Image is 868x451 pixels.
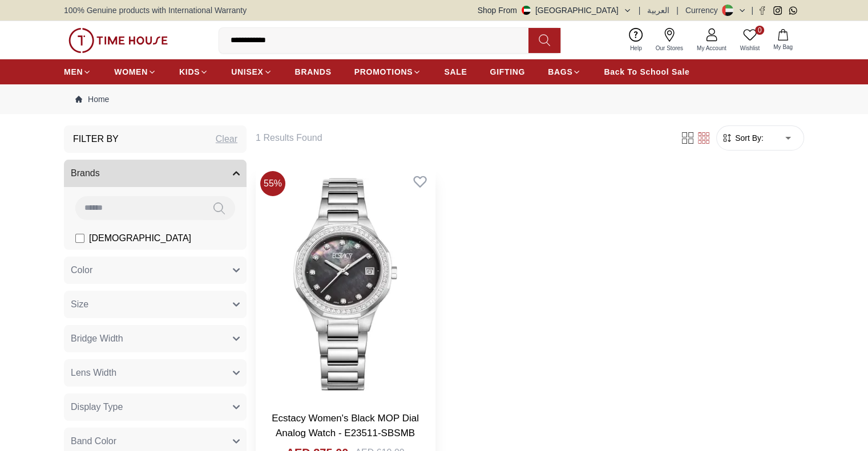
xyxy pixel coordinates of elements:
[64,325,247,352] button: Bridge Width
[216,132,237,146] div: Clear
[604,66,689,78] span: Back To School Sale
[64,160,247,187] button: Brands
[260,171,285,196] span: 55 %
[692,44,731,52] span: My Account
[64,62,91,82] a: MEN
[256,131,666,145] h6: 1 Results Found
[733,26,766,55] a: 0Wishlist
[639,5,641,16] span: |
[231,66,263,78] span: UNISEX
[490,62,525,82] a: GIFTING
[548,66,572,78] span: BAGS
[647,5,669,16] button: العربية
[71,166,100,180] span: Brands
[64,5,247,16] span: 100% Genuine products with International Warranty
[649,26,690,55] a: Our Stores
[71,332,123,346] span: Bridge Width
[64,257,247,284] button: Color
[64,393,247,421] button: Display Type
[354,62,422,82] a: PROMOTIONS
[548,62,581,82] a: BAGS
[89,231,191,245] span: [DEMOGRAPHIC_DATA]
[295,62,332,82] a: BRANDS
[478,5,632,16] button: Shop From[GEOGRAPHIC_DATA]
[444,66,467,78] span: SALE
[733,132,764,144] span: Sort By:
[73,132,119,146] h3: Filter By
[766,27,800,54] button: My Bag
[64,291,247,318] button: Size
[676,5,679,16] span: |
[721,132,764,144] button: Sort By:
[179,62,208,82] a: KIDS
[71,434,116,448] span: Band Color
[114,62,156,82] a: WOMEN
[789,6,797,15] a: Whatsapp
[751,5,753,16] span: |
[295,66,332,78] span: BRANDS
[490,66,525,78] span: GIFTING
[179,66,200,78] span: KIDS
[75,94,109,105] a: Home
[231,62,272,82] a: UNISEX
[444,62,467,82] a: SALE
[769,43,797,51] span: My Bag
[758,6,766,15] a: Facebook
[604,62,689,82] a: Back To School Sale
[755,26,764,35] span: 0
[623,26,649,55] a: Help
[736,44,764,52] span: Wishlist
[651,44,688,52] span: Our Stores
[71,366,116,380] span: Lens Width
[773,6,782,15] a: Instagram
[272,413,419,438] a: Ecstacy Women's Black MOP Dial Analog Watch - E23511-SBSMB
[625,44,647,52] span: Help
[64,66,83,78] span: MEN
[522,6,531,15] img: United Arab Emirates
[71,263,92,277] span: Color
[64,359,247,387] button: Lens Width
[114,66,148,78] span: WOMEN
[71,400,123,414] span: Display Type
[68,28,168,53] img: ...
[354,66,413,78] span: PROMOTIONS
[75,234,84,243] input: [DEMOGRAPHIC_DATA]
[71,298,88,311] span: Size
[256,166,435,402] img: Ecstacy Women's Black MOP Dial Analog Watch - E23511-SBSMB
[64,84,804,114] nav: Breadcrumb
[685,5,722,16] div: Currency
